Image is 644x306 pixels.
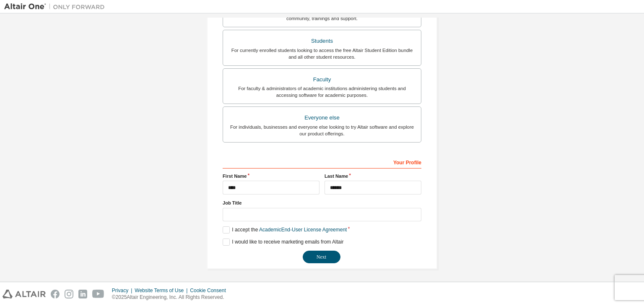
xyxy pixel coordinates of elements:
div: Students [228,35,416,47]
label: Job Title [223,200,421,206]
div: For individuals, businesses and everyone else looking to try Altair software and explore our prod... [228,124,416,137]
button: Next [303,251,340,263]
div: Faculty [228,74,416,86]
p: © 2025 Altair Engineering, Inc. All Rights Reserved. [112,294,231,301]
img: altair_logo.svg [3,290,46,298]
img: instagram.svg [65,290,73,298]
label: Last Name [325,173,421,179]
a: Academic End-User License Agreement [259,227,347,233]
div: Privacy [112,287,135,294]
div: Your Profile [223,155,421,169]
label: I accept the [223,226,347,233]
img: linkedin.svg [78,290,87,298]
div: Everyone else [228,112,416,124]
div: For faculty & administrators of academic institutions administering students and accessing softwa... [228,85,416,99]
div: For currently enrolled students looking to access the free Altair Student Edition bundle and all ... [228,47,416,60]
label: I would like to receive marketing emails from Altair [223,239,343,246]
div: Cookie Consent [190,287,231,294]
div: Website Terms of Use [135,287,190,294]
img: facebook.svg [51,290,60,298]
img: youtube.svg [92,290,104,298]
img: Altair One [4,3,109,11]
label: First Name [223,173,319,179]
